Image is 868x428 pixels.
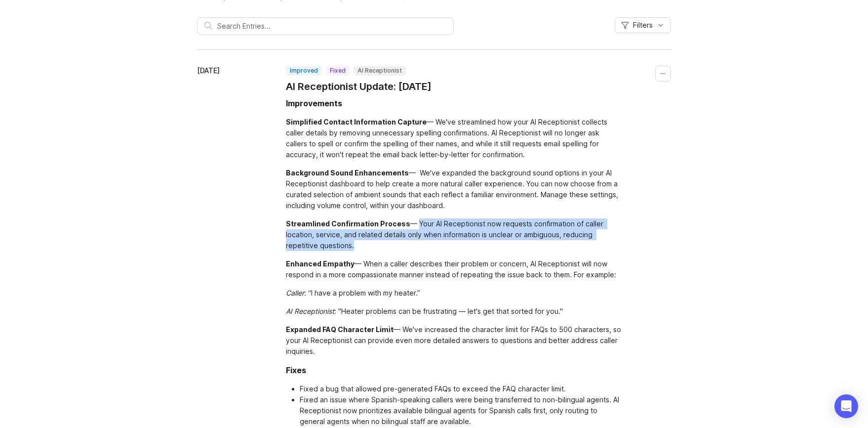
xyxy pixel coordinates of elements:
[286,117,622,160] div: — We've streamlined how your AI Receptionist collects caller details by removing unnecessary spel...
[286,259,355,268] div: Enhanced Empathy
[286,169,409,177] div: Background Sound Enhancements
[286,289,304,297] div: Caller
[286,288,622,299] div: : “I have a problem with my heater.”
[286,364,306,376] div: Fixes
[834,394,858,418] div: Open Intercom Messenger
[286,258,622,280] div: — When a caller describes their problem or concern, AI Receptionist will now respond in a more co...
[300,384,622,394] li: Fixed a bug that allowed pre-generated FAQs to exceed the FAQ character limit.
[615,17,671,33] button: Filters
[286,80,432,93] a: AI Receptionist Update: [DATE]
[286,118,427,126] div: Simplified Contact Information Capture
[217,21,446,32] input: Search Entries...
[286,307,334,315] div: AI Receptionist
[286,306,622,317] div: : "Heater problems can be frustrating — let's get that sorted for you."
[286,97,342,109] div: Improvements
[286,219,410,228] div: Streamlined Confirmation Process
[286,325,394,334] div: Expanded FAQ Character Limit
[300,394,622,427] li: Fixed an issue where Spanish-speaking callers were being transferred to non-bilingual agents. AI ...
[330,67,346,75] p: fixed
[633,20,653,30] span: Filters
[286,168,622,211] div: — We've expanded the background sound options in your AI Receptionist dashboard to help create a ...
[286,324,622,357] div: — We've increased the character limit for FAQs to 500 characters, so your AI Receptionist can pro...
[286,218,622,251] div: — Your AI Receptionist now requests confirmation of caller location, service, and related details...
[197,66,220,75] time: [DATE]
[357,67,402,75] p: AI Receptionist
[655,66,671,82] button: Collapse changelog entry
[290,67,318,75] p: improved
